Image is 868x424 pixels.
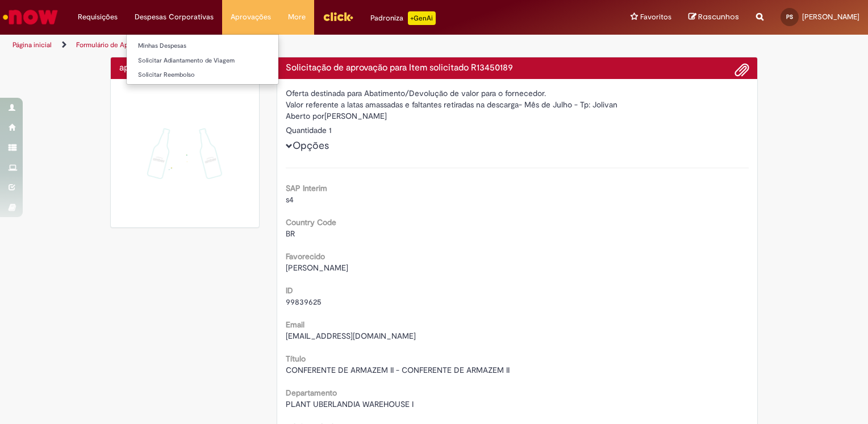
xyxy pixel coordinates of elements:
span: Rascunhos [698,11,739,22]
div: [PERSON_NAME] [286,110,749,124]
label: Aberto por [286,110,324,122]
ul: Despesas Corporativas [126,34,279,85]
b: Country Code [286,217,336,227]
div: Valor referente a latas amassadas e faltantes retiradas na descarga- Mês de Julho - Tp: Jolivan [286,99,749,110]
p: +GenAi [408,11,436,25]
span: BR [286,228,295,239]
span: Aprovações [231,11,271,23]
h4: Solicitação de aprovação para Item solicitado R13450189 [286,63,749,73]
span: [PERSON_NAME] [802,12,859,22]
b: ID [286,285,293,296]
b: Departamento [286,388,337,398]
img: ServiceNow [1,6,60,28]
span: [EMAIL_ADDRESS][DOMAIN_NAME] [286,331,416,341]
h4: aprovado [119,63,251,73]
span: s4 [286,194,294,205]
span: Despesas Corporativas [135,11,214,23]
span: [PERSON_NAME] [286,263,348,273]
span: CONFERENTE DE ARMAZEM II - CONFERENTE DE ARMAZEM II [286,365,510,375]
img: click_logo_yellow_360x200.png [323,8,353,25]
span: Favoritos [640,11,671,23]
span: More [288,11,306,23]
span: 99839625 [286,297,322,307]
span: Requisições [78,11,118,23]
img: sucesso_1.gif [119,88,251,219]
div: Padroniza [370,11,436,25]
b: Título [286,354,306,364]
a: Página inicial [12,40,52,49]
div: Quantidade 1 [286,124,749,136]
div: Oferta destinada para Abatimento/Devolução de valor para o fornecedor. [286,88,749,99]
span: PLANT UBERLANDIA WAREHOUSE I [286,399,414,409]
a: Rascunhos [688,12,739,23]
a: Minhas Despesas [127,40,278,52]
b: SAP Interim [286,183,327,193]
a: Solicitar Reembolso [127,69,278,81]
ul: Trilhas de página [9,35,570,56]
a: Formulário de Aprovação [76,40,153,49]
a: Solicitar Adiantamento de Viagem [127,55,278,67]
b: Favorecido [286,251,325,261]
b: Email [286,319,304,330]
span: PS [786,13,793,20]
